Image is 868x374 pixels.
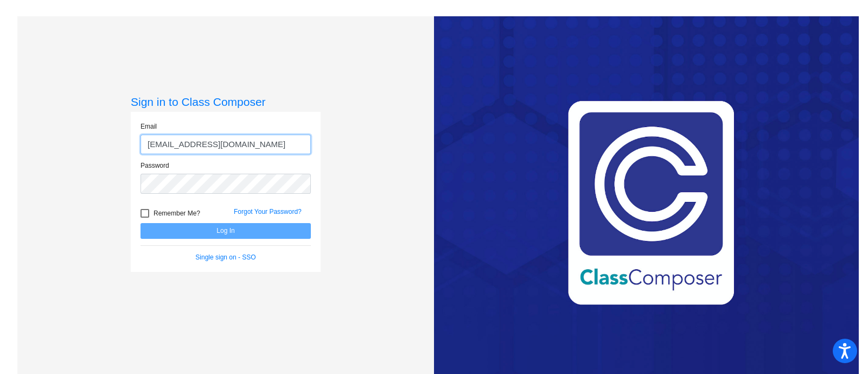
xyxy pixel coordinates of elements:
[234,208,302,215] a: Forgot Your Password?
[141,223,311,239] button: Log In
[131,95,321,109] h3: Sign in to Class Composer
[141,161,169,170] label: Password
[154,207,200,220] span: Remember Me?
[195,253,256,261] a: Single sign on - SSO
[141,122,157,131] label: Email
